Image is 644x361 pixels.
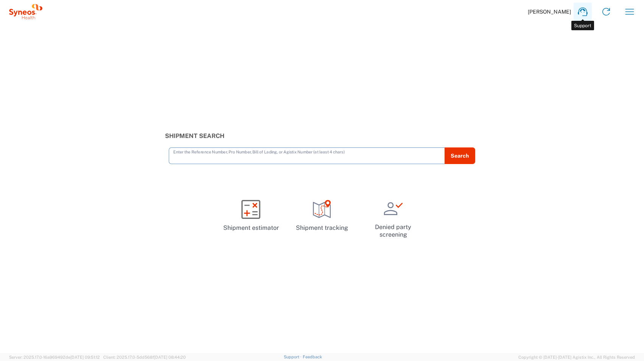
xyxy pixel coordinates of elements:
a: Denied party screening [361,193,426,244]
span: [DATE] 09:51:12 [70,355,100,359]
a: Feedback [303,355,322,359]
span: Server: 2025.17.0-16a969492de [9,355,100,359]
span: [DATE] 08:44:20 [154,355,186,359]
a: Shipment tracking [289,193,355,239]
button: Search [445,147,475,164]
h3: Shipment Search [165,132,479,139]
span: Copyright © [DATE]-[DATE] Agistix Inc., All Rights Reserved [518,354,635,361]
a: Support [284,355,303,359]
a: Shipment estimator [218,193,283,239]
span: Client: 2025.17.0-5dd568f [103,355,186,359]
span: [PERSON_NAME] [528,8,571,15]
